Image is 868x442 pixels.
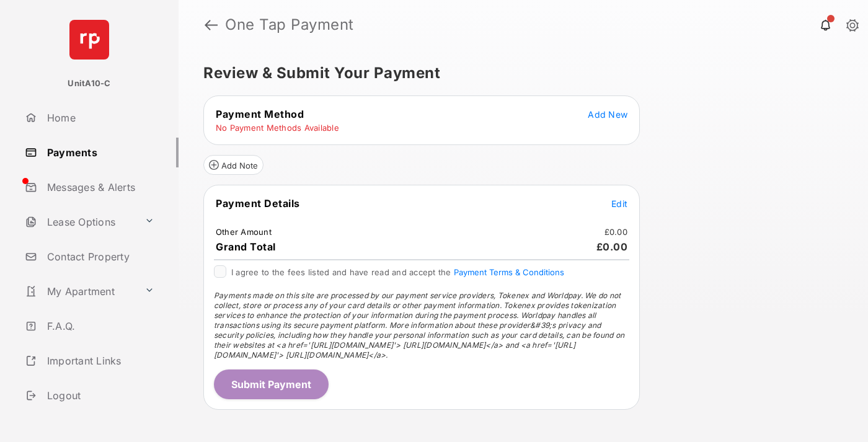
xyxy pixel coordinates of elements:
[604,226,628,237] td: £0.00
[588,109,627,120] span: Add New
[20,138,179,167] a: Payments
[20,172,179,202] a: Messages & Alerts
[216,241,276,253] span: Grand Total
[20,242,179,272] a: Contact Property
[225,17,354,32] strong: One Tap Payment
[20,103,179,133] a: Home
[231,267,564,277] span: I agree to the fees listed and have read and accept the
[611,198,627,209] span: Edit
[20,381,179,410] a: Logout
[69,20,109,60] img: svg+xml;base64,PHN2ZyB4bWxucz0iaHR0cDovL3d3dy53My5vcmcvMjAwMC9zdmciIHdpZHRoPSI2NCIgaGVpZ2h0PSI2NC...
[68,77,110,90] p: UnitA10-C
[216,197,300,210] span: Payment Details
[454,267,564,277] button: I agree to the fees listed and have read and accept the
[214,369,329,399] button: Submit Payment
[20,311,179,341] a: F.A.Q.
[215,226,272,237] td: Other Amount
[20,276,139,306] a: My Apartment
[203,155,263,175] button: Add Note
[611,197,627,210] button: Edit
[215,122,340,133] td: No Payment Methods Available
[214,291,624,360] span: Payments made on this site are processed by our payment service providers, Tokenex and Worldpay. ...
[20,346,159,376] a: Important Links
[20,207,139,237] a: Lease Options
[216,108,304,120] span: Payment Method
[588,108,627,120] button: Add New
[203,66,833,81] h5: Review & Submit Your Payment
[596,241,628,253] span: £0.00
